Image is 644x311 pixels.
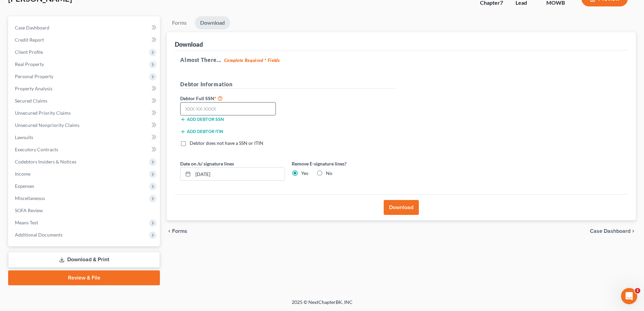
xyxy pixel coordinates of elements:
[326,170,332,177] label: No
[14,163,113,170] div: Form Preview Helper
[79,11,93,24] img: Profile image for Emma
[621,288,637,304] iframe: Intercom live chat
[15,228,30,233] span: Home
[10,148,125,160] div: Attorney's Disclosure of Compensation
[10,160,125,173] div: Form Preview Helper
[193,168,285,180] input: MM/DD/YYYY
[10,128,125,148] div: Statement of Financial Affairs - Payments Made in the Last 90 days
[15,207,43,213] span: SOFA Review
[224,58,280,63] strong: Complete Required * Fields
[172,228,187,234] span: Forms
[90,211,135,238] button: Help
[8,252,160,268] a: Download & Print
[630,228,636,234] i: chevron_right
[14,175,113,182] div: Amendments
[15,25,49,30] span: Case Dashboard
[14,92,113,99] div: We typically reply in a few hours
[195,16,230,29] a: Download
[8,270,160,285] a: Review & File
[14,85,113,92] div: Send us a message
[9,34,160,46] a: Credit Report
[180,80,397,89] h5: Debtor Information
[107,228,118,233] span: Help
[175,40,203,48] div: Download
[9,22,160,34] a: Case Dashboard
[9,204,160,217] a: SOFA Review
[129,299,515,311] div: 2025 © NextChapterBK, INC
[292,160,397,167] label: Remove E-signature lines?
[15,110,71,116] span: Unsecured Priority Claims
[180,102,276,116] input: XXX-XX-XXXX
[590,228,636,234] a: Case Dashboard chevron_right
[180,160,234,167] label: Date on /s/ signature lines
[15,37,44,43] span: Credit Report
[14,48,122,60] p: Hi there!
[66,11,80,24] img: Profile image for Sara
[15,122,79,128] span: Unsecured Nonpriority Claims
[15,98,47,104] span: Secured Claims
[190,140,263,147] label: Debtor does not have a SSN or ITIN
[14,15,53,21] img: logo
[15,183,34,189] span: Expenses
[7,80,128,105] div: Send us a messageWe typically reply in a few hours
[15,195,45,201] span: Miscellaneous
[15,171,30,177] span: Income
[635,288,640,293] span: 1
[14,131,113,145] div: Statement of Financial Affairs - Payments Made in the Last 90 days
[14,60,122,71] p: How can we help?
[167,16,192,29] a: Forms
[9,83,160,95] a: Property Analysis
[177,94,288,102] label: Debtor Full SSN
[15,159,76,164] span: Codebtors Insiders & Notices
[167,228,196,234] button: chevron_left Forms
[9,131,160,143] a: Lawsuits
[56,228,79,233] span: Messages
[9,143,160,156] a: Executory Contracts
[45,211,90,238] button: Messages
[9,95,160,107] a: Secured Claims
[15,220,38,225] span: Means Test
[10,173,125,185] div: Amendments
[14,115,55,122] span: Search for help
[15,61,44,67] span: Real Property
[15,232,63,238] span: Additional Documents
[15,134,33,140] span: Lawsuits
[301,170,308,177] label: Yes
[590,228,630,234] span: Case Dashboard
[180,56,622,64] h5: Almost There...
[15,147,58,152] span: Executory Contracts
[92,11,105,24] img: Profile image for Lindsey
[116,11,128,23] div: Close
[15,73,53,79] span: Personal Property
[14,150,113,157] div: Attorney's Disclosure of Compensation
[10,112,125,125] button: Search for help
[9,119,160,131] a: Unsecured Nonpriority Claims
[180,117,224,122] button: Add debtor SSN
[384,200,419,215] button: Download
[180,129,223,134] button: Add debtor ITIN
[15,86,52,91] span: Property Analysis
[15,49,43,55] span: Client Profile
[167,228,172,234] i: chevron_left
[9,107,160,119] a: Unsecured Priority Claims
